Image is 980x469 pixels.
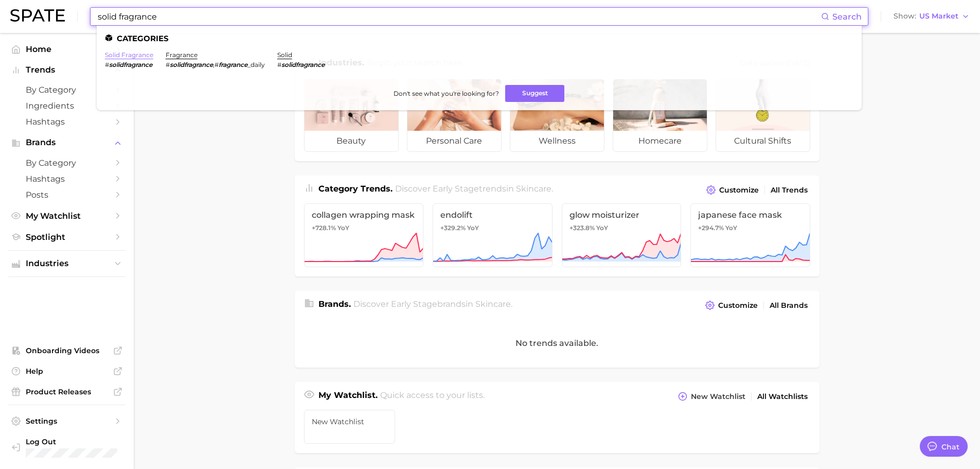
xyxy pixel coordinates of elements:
span: skincare [475,299,511,309]
a: personal care [407,79,502,152]
img: SPATE [10,9,65,22]
span: Show [894,13,916,19]
span: Ingredients [26,101,108,111]
button: Customize [704,183,761,197]
a: by Category [8,155,126,171]
span: YoY [337,224,349,232]
a: Spotlight [8,229,126,245]
span: homecare [613,131,707,151]
button: Brands [8,135,126,150]
a: Log out. Currently logged in with e-mail kateri.lucas@axbeauty.com. [8,434,126,461]
span: by Category [26,158,108,168]
span: +294.7% [698,224,724,232]
span: _daily [247,61,265,68]
a: homecare [613,79,707,152]
a: Hashtags [8,114,126,130]
h2: Quick access to your lists. [380,389,485,404]
span: All Watchlists [757,392,808,401]
em: solidfragrance [109,61,152,68]
span: Don't see what you're looking for? [394,90,499,97]
a: cultural shifts [716,79,810,152]
li: Categories [105,34,853,43]
span: Hashtags [26,174,108,184]
span: YoY [725,224,737,232]
span: skincare [516,184,551,194]
span: +728.1% [312,224,336,232]
a: wellness [510,79,604,152]
span: Category Trends . [318,184,393,194]
a: solid fragrance [105,51,153,59]
span: New Watchlist [312,418,388,426]
a: Help [8,363,126,379]
span: Help [26,367,108,376]
span: New Watchlist [691,392,745,401]
span: Customize [719,186,759,195]
span: All Brands [770,301,808,310]
a: Posts [8,187,126,203]
a: New Watchlist [304,410,396,444]
a: by Category [8,82,126,98]
button: ShowUS Market [891,10,972,23]
button: Customize [703,298,760,312]
span: # [105,61,109,68]
a: fragrance [166,51,198,59]
span: Home [26,44,108,54]
div: No trends available. [295,319,819,368]
span: Log Out [26,437,124,446]
span: YoY [596,224,608,232]
span: cultural shifts [716,131,810,151]
div: , [166,61,265,68]
button: Suggest [505,85,564,102]
span: glow moisturizer [569,210,674,220]
span: Discover Early Stage brands in . [353,299,512,309]
a: Product Releases [8,384,126,399]
span: Spotlight [26,232,108,242]
span: # [166,61,170,68]
span: Hashtags [26,117,108,127]
span: +323.8% [569,224,595,232]
span: Brands [26,138,108,147]
span: Search [832,12,862,22]
a: Ingredients [8,98,126,114]
a: solid [277,51,292,59]
input: Search here for a brand, industry, or ingredient [97,8,821,25]
a: All Trends [768,183,810,197]
a: japanese face mask+294.7% YoY [690,203,810,267]
span: Onboarding Videos [26,346,108,355]
span: personal care [407,131,501,151]
span: # [215,61,219,68]
a: Settings [8,413,126,429]
span: YoY [467,224,479,232]
a: Onboarding Videos [8,343,126,358]
button: Industries [8,256,126,271]
span: collagen wrapping mask [312,210,416,220]
h1: My Watchlist. [318,389,378,404]
span: Discover Early Stage trends in . [395,184,553,194]
span: Brands . [318,299,351,309]
button: Trends [8,62,126,78]
span: All Trends [771,186,808,195]
span: endolift [440,210,545,220]
a: My Watchlist [8,208,126,224]
span: # [277,61,281,68]
span: Posts [26,190,108,200]
a: glow moisturizer+323.8% YoY [562,203,682,267]
em: solidfragrance [281,61,325,68]
span: Product Releases [26,387,108,396]
a: collagen wrapping mask+728.1% YoY [304,203,424,267]
em: fragrance [219,61,247,68]
a: beauty [304,79,399,152]
a: Home [8,41,126,57]
em: solidfragrance [170,61,213,68]
span: Customize [718,301,758,310]
a: Hashtags [8,171,126,187]
button: New Watchlist [675,389,747,404]
span: beauty [305,131,398,151]
span: Industries [26,259,108,268]
a: All Brands [767,299,810,312]
span: My Watchlist [26,211,108,221]
span: japanese face mask [698,210,803,220]
span: Trends [26,65,108,75]
span: US Market [919,13,958,19]
span: wellness [510,131,604,151]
